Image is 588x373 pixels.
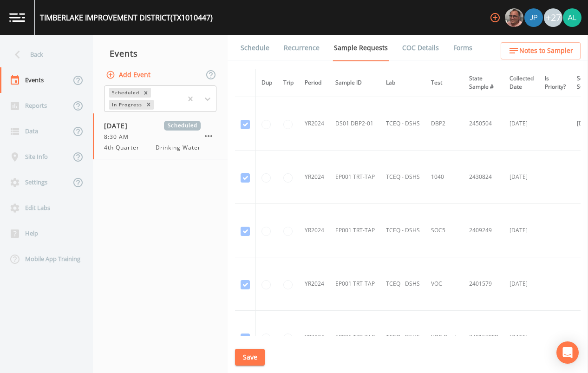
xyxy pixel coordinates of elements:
td: TCEQ - DSHS [380,311,425,364]
td: [DATE] [504,204,539,257]
div: Scheduled [109,88,141,98]
a: Forms [452,35,474,61]
div: Remove Scheduled [141,88,151,98]
div: TIMBERLAKE IMPROVEMENT DISTRICT (TX1010447) [40,12,213,23]
td: [DATE] [504,257,539,311]
td: TCEQ - DSHS [380,257,425,311]
button: Save [235,349,265,366]
td: 2401579FB [464,311,504,364]
td: [DATE] [504,97,539,151]
td: TCEQ - DSHS [380,97,425,151]
div: Remove In Progress [144,100,154,110]
td: 2409249 [464,204,504,257]
span: 4th Quarter [104,144,145,152]
td: 2401579 [464,257,504,311]
div: Events [93,42,228,65]
div: Mike Franklin [504,8,524,27]
th: Dup [256,69,278,97]
span: Scheduled [164,121,201,131]
span: 8:30 AM [104,133,134,141]
td: YR2024 [299,257,330,311]
td: EP001 TRT-TAP [330,257,380,311]
img: 30a13df2a12044f58df5f6b7fda61338 [563,8,581,27]
div: +27 [544,8,562,27]
a: Sample Requests [333,35,389,61]
a: COC Details [401,35,440,61]
td: [DATE] [504,151,539,204]
th: Period [299,69,330,97]
td: [DATE] [504,311,539,364]
td: EP001 TRT-TAP [330,204,380,257]
th: Trip [278,69,299,97]
div: Open Intercom Messenger [556,341,579,364]
img: e2d790fa78825a4bb76dcb6ab311d44c [505,8,523,27]
th: Lab [380,69,425,97]
a: Recurrence [282,35,321,61]
td: YR2024 [299,311,330,364]
div: Joshua gere Paul [524,8,543,27]
td: 2450504 [464,97,504,151]
th: Is Priority? [539,69,571,97]
td: DS01 DBP2-01 [330,97,380,151]
button: Notes to Sampler [501,42,581,59]
td: SOC5 [425,204,464,257]
td: 2430824 [464,151,504,204]
a: Schedule [239,35,271,61]
button: Add Event [104,66,154,84]
td: EP001 TRT-TAP [330,151,380,204]
span: Drinking Water [156,144,201,152]
th: Sample ID [330,69,380,97]
td: DBP2 [425,97,464,151]
td: VOC [425,257,464,311]
td: YR2024 [299,204,330,257]
th: State Sample # [464,69,504,97]
td: YR2024 [299,151,330,204]
td: VOC Blank [425,311,464,364]
a: [DATE]Scheduled8:30 AM4th QuarterDrinking Water [93,113,228,160]
th: Collected Date [504,69,539,97]
td: 1040 [425,151,464,204]
span: Notes to Sampler [519,45,573,57]
td: TCEQ - DSHS [380,204,425,257]
td: EP001 TRT-TAP [330,311,380,364]
span: [DATE] [104,121,134,131]
td: YR2024 [299,97,330,151]
img: logo [9,13,25,22]
div: In Progress [109,100,144,110]
td: TCEQ - DSHS [380,151,425,204]
img: 41241ef155101aa6d92a04480b0d0000 [524,8,543,27]
th: Test [425,69,464,97]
